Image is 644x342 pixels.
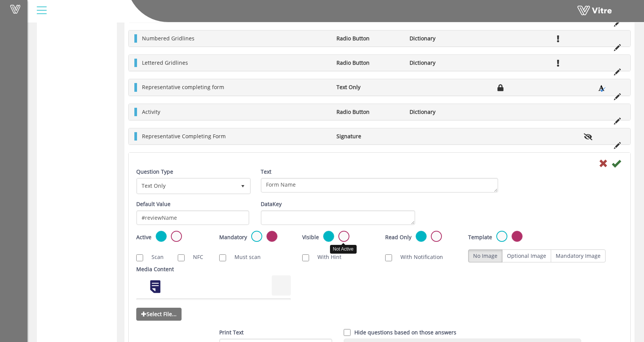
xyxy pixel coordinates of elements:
label: Must scan [227,253,261,261]
span: Activity [142,108,160,115]
span: select [236,179,250,193]
li: Dictionary [406,34,479,43]
li: Radio Button [333,108,406,116]
span: Representative completing form [142,83,224,91]
span: Lettered Gridlines [142,59,188,66]
label: No Image [468,249,502,262]
label: Hide questions based on those answers [354,328,456,337]
input: With Hint [302,254,309,261]
input: With Notification [385,254,392,261]
div: Not Active [330,245,357,254]
label: Question Type [136,168,173,176]
label: NFC [185,253,203,261]
span: Numbered Gridlines [142,35,194,42]
input: Scan [136,254,143,261]
label: Text [261,168,271,176]
label: Mandatory [219,233,247,241]
label: Scan [144,253,164,261]
textarea: Form Name [261,178,498,193]
input: Hide question based on answer [344,329,351,336]
label: With Notification [393,253,443,261]
label: Active [136,233,151,241]
label: Read Only [385,233,411,241]
li: Text Only [333,83,406,91]
span: Text Only [137,179,236,193]
li: Signature [333,132,406,141]
label: Print Text [219,328,244,337]
li: Radio Button [333,34,406,43]
input: Must scan [219,254,226,261]
label: Template [468,233,492,241]
label: DataKey [261,200,282,208]
input: NFC [178,254,185,261]
label: Visible [302,233,319,241]
label: Default Value [136,200,171,208]
span: Representative Completing Form [142,133,226,140]
label: Optional Image [502,249,551,262]
label: Mandatory Image [551,249,606,262]
span: Select File... [136,308,182,321]
label: Media Content [136,265,174,273]
label: With Hint [310,253,341,261]
li: Radio Button [333,59,406,67]
li: Dictionary [406,59,479,67]
li: Dictionary [406,108,479,116]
